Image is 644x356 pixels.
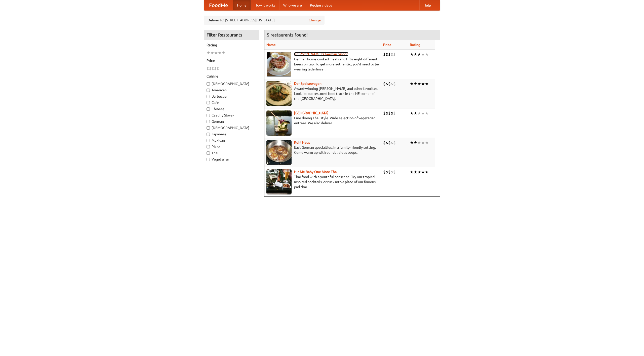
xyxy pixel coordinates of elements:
li: ★ [207,50,210,56]
li: $ [388,81,391,87]
li: ★ [421,52,425,57]
a: FoodMe [204,0,233,10]
li: $ [383,110,386,116]
li: ★ [417,140,421,145]
li: $ [207,66,209,71]
label: Pizza [207,144,256,149]
li: $ [386,140,388,145]
li: ★ [421,110,425,116]
li: ★ [421,140,425,145]
a: Recipe videos [306,0,336,10]
li: $ [391,140,393,145]
li: ★ [417,52,421,57]
a: Der Speisewagen [294,82,321,86]
input: Mexican [207,139,210,142]
li: ★ [410,140,414,145]
li: $ [217,66,219,71]
li: $ [391,52,393,57]
input: Thai [207,151,210,155]
label: [DEMOGRAPHIC_DATA] [207,81,256,86]
input: Japanese [207,133,210,136]
label: Thai [207,150,256,155]
label: Czech / Slovak [207,113,256,118]
a: Hit Me Baby One More Thai [294,170,338,174]
a: Rating [410,43,420,47]
input: Pizza [207,145,210,148]
li: $ [393,81,396,87]
li: $ [391,81,393,87]
li: $ [391,110,393,116]
a: Name [266,43,276,47]
img: kohlhaus.jpg [266,140,292,165]
a: Price [383,43,391,47]
label: American [207,88,256,93]
li: ★ [421,169,425,175]
label: Chinese [207,106,256,111]
input: German [207,120,210,123]
div: Deliver to: [STREET_ADDRESS][US_STATE] [204,16,325,25]
label: Mexican [207,138,256,143]
p: German home-cooked meals and fifty-eight different beers on tap. To get more authentic, you'd nee... [266,57,379,72]
li: $ [212,66,214,71]
a: Home [233,0,251,10]
img: satay.jpg [266,110,292,136]
img: esthers.jpg [266,52,292,77]
img: speisewagen.jpg [266,81,292,106]
label: Cafe [207,100,256,105]
input: Vegetarian [207,158,210,161]
a: Who we are [279,0,306,10]
label: Barbecue [207,94,256,99]
p: Fine dining Thai-style. Wide selection of vegetarian entrées. We also deliver. [266,115,379,126]
input: Cafe [207,101,210,104]
li: ★ [417,81,421,87]
p: East German specialties, in a family-friendly setting. Come warm up with our delicious soups. [266,145,379,155]
p: Thai food with a youthful bar scene. Try our tropical inspired cocktails, or tuck into a plate of... [266,174,379,189]
a: [PERSON_NAME]'s German Saloon [294,52,348,56]
li: ★ [222,50,225,56]
h5: Price [207,58,256,63]
a: Help [419,0,435,10]
input: Barbecue [207,95,210,98]
li: $ [214,66,217,71]
li: ★ [410,110,414,116]
h4: Filter Restaurants [204,30,259,40]
li: ★ [414,169,417,175]
a: Change [309,18,321,23]
h5: Rating [207,43,256,48]
b: [GEOGRAPHIC_DATA] [294,111,329,115]
p: Award-winning [PERSON_NAME] and other favorites. Look for our restored food truck in the NE corne... [266,86,379,101]
input: [DEMOGRAPHIC_DATA] [207,82,210,86]
label: [DEMOGRAPHIC_DATA] [207,125,256,130]
li: $ [386,169,388,175]
li: ★ [410,169,414,175]
li: $ [386,81,388,87]
input: Chinese [207,107,210,111]
li: ★ [425,52,429,57]
li: ★ [417,169,421,175]
li: $ [391,169,393,175]
a: Kohl Haus [294,140,310,144]
li: $ [383,81,386,87]
li: $ [386,52,388,57]
li: ★ [410,81,414,87]
a: How it works [251,0,279,10]
li: ★ [210,50,214,56]
li: ★ [425,140,429,145]
h5: Cuisine [207,74,256,79]
li: $ [388,52,391,57]
input: [DEMOGRAPHIC_DATA] [207,126,210,130]
li: $ [386,110,388,116]
li: ★ [410,52,414,57]
li: $ [388,140,391,145]
li: $ [383,140,386,145]
label: Vegetarian [207,157,256,162]
label: German [207,119,256,124]
li: ★ [417,110,421,116]
li: ★ [414,81,417,87]
li: ★ [414,110,417,116]
li: ★ [421,81,425,87]
li: ★ [425,110,429,116]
